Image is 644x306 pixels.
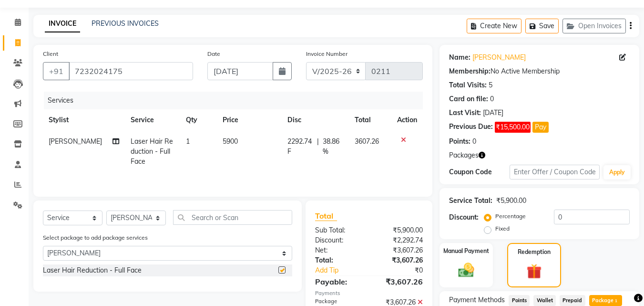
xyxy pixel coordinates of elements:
[69,62,193,80] input: Search by Name/Mobile/Email/Code
[43,62,70,80] button: +91
[49,137,102,146] span: [PERSON_NAME]
[449,196,492,206] div: Service Total:
[518,248,551,256] label: Redemption
[449,94,488,104] div: Card on file:
[315,211,337,221] span: Total
[495,212,526,221] label: Percentage
[308,276,369,287] div: Payable:
[483,108,503,118] div: [DATE]
[495,122,531,133] span: ₹15,500.00
[490,94,494,104] div: 0
[613,298,619,304] span: 1
[509,295,530,306] span: Points
[449,212,479,222] div: Discount:
[45,15,80,32] a: INVOICE
[379,265,430,275] div: ₹0
[525,19,559,33] button: Save
[391,109,423,131] th: Action
[449,108,481,118] div: Last Visit:
[173,210,292,225] input: Search or Scan
[125,109,180,131] th: Service
[315,289,423,297] div: Payments
[589,295,622,306] span: Package
[92,19,159,28] a: PREVIOUS INVOICES
[186,137,190,146] span: 1
[510,165,600,179] input: Enter Offer / Coupon Code
[131,137,173,166] span: Laser Hair Reduction - Full Face
[317,137,319,157] span: |
[43,50,58,58] label: Client
[308,255,369,265] div: Total:
[472,53,526,63] a: [PERSON_NAME]
[449,80,487,90] div: Total Visits:
[308,245,369,255] div: Net:
[43,233,148,242] label: Select package to add package services
[323,137,343,157] span: 38.86 %
[560,295,585,306] span: Prepaid
[287,137,313,157] span: 2292.74 F
[472,137,476,147] div: 0
[308,265,379,275] a: Add Tip
[522,262,546,281] img: _gift.svg
[369,276,430,287] div: ₹3,607.26
[369,225,430,235] div: ₹5,900.00
[306,50,348,58] label: Invoice Number
[562,19,626,33] button: Open Invoices
[453,261,479,279] img: _cash.svg
[449,66,630,76] div: No Active Membership
[308,225,369,235] div: Sub Total:
[489,80,492,90] div: 5
[282,109,349,131] th: Disc
[369,235,430,245] div: ₹2,292.74
[180,109,217,131] th: Qty
[449,66,491,76] div: Membership:
[43,265,142,275] div: Laser Hair Reduction - Full Face
[43,109,125,131] th: Stylist
[449,137,470,147] div: Points:
[44,92,430,109] div: Services
[349,109,391,131] th: Total
[369,245,430,255] div: ₹3,607.26
[217,109,282,131] th: Price
[467,19,521,33] button: Create New
[449,295,505,305] span: Payment Methods
[496,196,526,206] div: ₹5,900.00
[308,235,369,245] div: Discount:
[449,167,509,177] div: Coupon Code
[532,122,549,133] button: Pay
[449,122,493,133] div: Previous Due:
[207,50,220,58] label: Date
[449,53,470,63] div: Name:
[443,247,489,255] label: Manual Payment
[533,295,556,306] span: Wallet
[603,165,631,179] button: Apply
[369,255,430,265] div: ₹3,607.26
[223,137,238,146] span: 5900
[495,224,510,233] label: Fixed
[449,150,479,160] span: Packages
[355,137,379,146] span: 3607.26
